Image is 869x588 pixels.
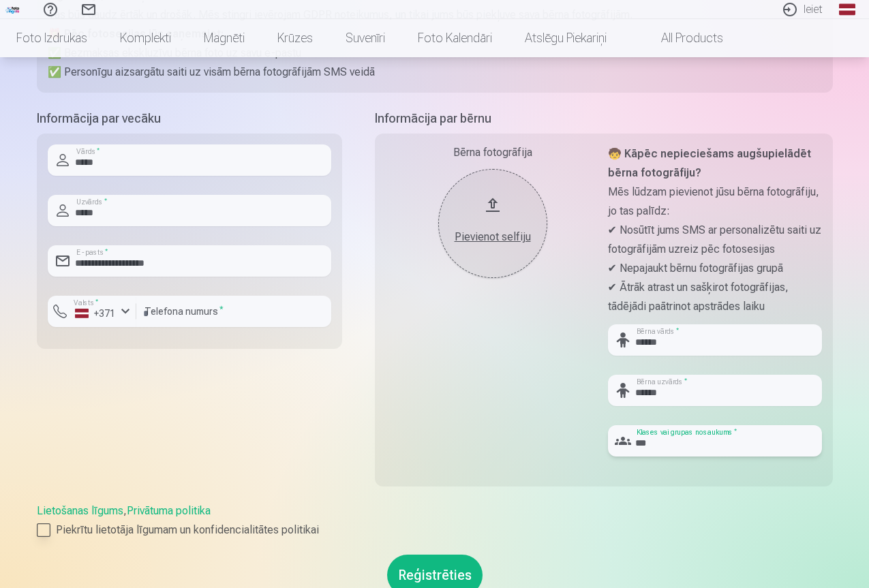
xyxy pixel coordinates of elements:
[187,19,261,57] a: Magnēti
[608,147,811,179] strong: 🧒 Kāpēc nepieciešams augšupielādēt bērna fotogrāfiju?
[37,503,833,538] div: ,
[452,229,534,245] div: Pievienot selfiju
[608,259,822,278] p: ✔ Nepajaukt bērnu fotogrāfijas grupā
[438,169,547,278] button: Pievienot selfiju
[48,63,822,82] p: ✅ Personīgu aizsargātu saiti uz visām bērna fotogrāfijām SMS veidā
[104,19,187,57] a: Komplekti
[48,296,136,327] button: Valsts*+371
[127,504,211,517] a: Privātuma politika
[401,19,508,57] a: Foto kalendāri
[329,19,401,57] a: Suvenīri
[37,109,342,128] h5: Informācija par vecāku
[608,183,822,221] p: Mēs lūdzam pievienot jūsu bērna fotogrāfiju, jo tas palīdz:
[37,504,123,517] a: Lietošanas līgums
[5,5,20,14] img: /fa1
[75,307,116,320] div: +371
[508,19,623,57] a: Atslēgu piekariņi
[608,221,822,259] p: ✔ Nosūtīt jums SMS ar personalizētu saiti uz fotogrāfijām uzreiz pēc fotosesijas
[375,109,833,128] h5: Informācija par bērnu
[261,19,329,57] a: Krūzes
[70,298,103,308] label: Valsts
[608,278,822,316] p: ✔ Ātrāk atrast un sašķirot fotogrāfijas, tādējādi paātrinot apstrādes laiku
[37,522,833,538] label: Piekrītu lietotāja līgumam un konfidencialitātes politikai
[386,144,600,161] div: Bērna fotogrāfija
[623,19,740,57] a: All products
